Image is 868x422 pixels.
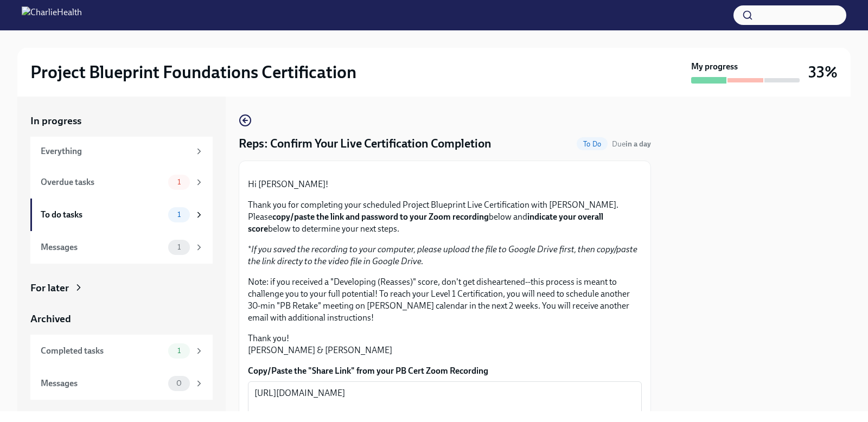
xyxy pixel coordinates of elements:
[30,61,356,83] h2: Project Blueprint Foundations Certification
[30,281,69,295] div: For later
[30,231,213,264] a: Messages1
[30,335,213,367] a: Completed tasks1
[626,139,651,149] strong: in a day
[248,276,642,324] p: Note: if you received a "Developing (Reasses)" score, don't get disheartened--this process is mea...
[272,212,489,222] strong: copy/paste the link and password to your Zoom recording
[22,7,82,24] img: CharlieHealth
[30,281,213,295] a: For later
[41,241,164,253] div: Messages
[41,345,164,357] div: Completed tasks
[691,61,738,73] strong: My progress
[171,243,187,251] span: 1
[248,199,642,235] p: Thank you for completing your scheduled Project Blueprint Live Certification with [PERSON_NAME]. ...
[30,166,213,199] a: Overdue tasks1
[239,136,492,152] h4: Reps: Confirm Your Live Certification Completion
[171,210,187,219] span: 1
[30,199,213,231] a: To do tasks1
[248,178,642,190] p: Hi [PERSON_NAME]!
[248,244,637,266] em: If you saved the recording to your computer, please upload the file to Google Drive first, then c...
[30,367,213,400] a: Messages0
[30,312,213,326] a: Archived
[248,365,642,377] label: Copy/Paste the "Share Link" from your PB Cert Zoom Recording
[171,347,187,355] span: 1
[30,114,213,128] a: In progress
[612,139,651,149] span: Due
[41,176,164,188] div: Overdue tasks
[577,140,608,148] span: To Do
[171,178,187,186] span: 1
[41,145,190,157] div: Everything
[41,378,164,389] div: Messages
[41,209,164,221] div: To do tasks
[248,333,642,356] p: Thank you! [PERSON_NAME] & [PERSON_NAME]
[30,137,213,166] a: Everything
[170,379,188,387] span: 0
[808,62,838,82] h3: 33%
[612,139,651,149] span: October 2nd, 2025 12:00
